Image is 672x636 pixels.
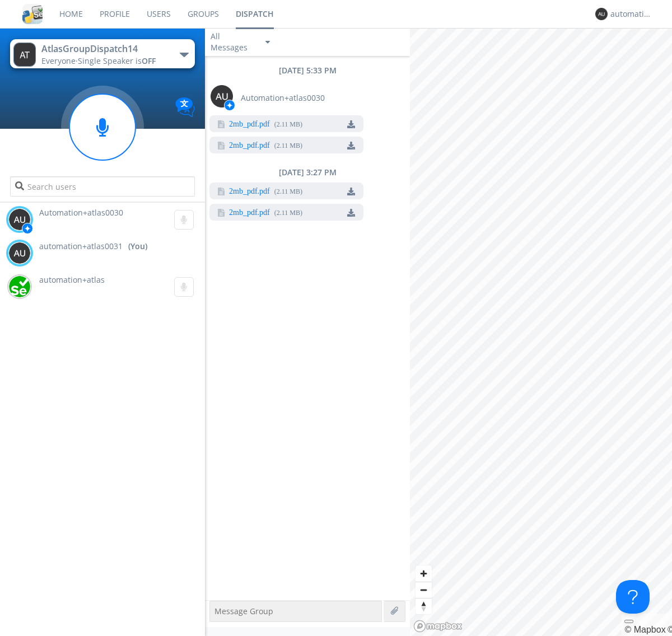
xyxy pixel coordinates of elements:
[211,31,255,53] div: All Messages
[347,120,355,128] img: download media button
[595,8,608,20] img: 373638.png
[229,142,270,151] a: 2mb_pdf.pdf
[241,92,325,104] span: Automation+atlas0030
[347,142,355,149] img: download media button
[217,120,225,128] img: file icon
[39,274,105,285] span: automation+atlas
[10,39,194,68] button: AtlasGroupDispatch14Everyone·Single Speaker isOFF
[624,625,665,634] a: Mapbox
[274,208,302,218] div: ( 2.11 MB )
[274,120,302,129] div: ( 2.11 MB )
[128,241,147,252] div: (You)
[39,207,123,218] span: Automation+atlas0030
[416,598,432,614] span: Reset bearing to north
[175,97,195,117] img: Translation enabled
[217,209,225,217] img: file icon
[274,141,302,151] div: ( 2.11 MB )
[205,65,410,76] div: [DATE] 5:33 PM
[78,55,156,66] span: Single Speaker is
[217,142,225,149] img: file icon
[416,565,432,582] button: Zoom in
[211,85,233,107] img: 373638.png
[416,598,432,614] button: Reset bearing to north
[39,241,123,252] span: automation+atlas0031
[41,43,167,55] div: AtlasGroupDispatch14
[416,582,432,598] span: Zoom out
[22,4,43,24] img: cddb5a64eb264b2086981ab96f4c1ba7
[13,43,36,67] img: 373638.png
[205,167,410,178] div: [DATE] 3:27 PM
[265,41,270,44] img: caret-down-sm.svg
[229,188,270,197] a: 2mb_pdf.pdf
[624,620,633,623] button: Toggle attribution
[8,242,31,264] img: 373638.png
[347,209,355,217] img: download media button
[610,8,652,20] div: automation+atlas0031
[347,188,355,195] img: download media button
[229,209,270,218] a: 2mb_pdf.pdf
[217,188,225,195] img: file icon
[8,275,31,298] img: d2d01cd9b4174d08988066c6d424eccd
[616,580,650,614] iframe: Toggle Customer Support
[10,176,194,197] input: Search users
[413,620,463,633] a: Mapbox logo
[142,55,156,66] span: OFF
[41,55,167,67] div: Everyone ·
[229,120,270,129] a: 2mb_pdf.pdf
[416,582,432,598] button: Zoom out
[8,208,31,231] img: 373638.png
[274,187,302,197] div: ( 2.11 MB )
